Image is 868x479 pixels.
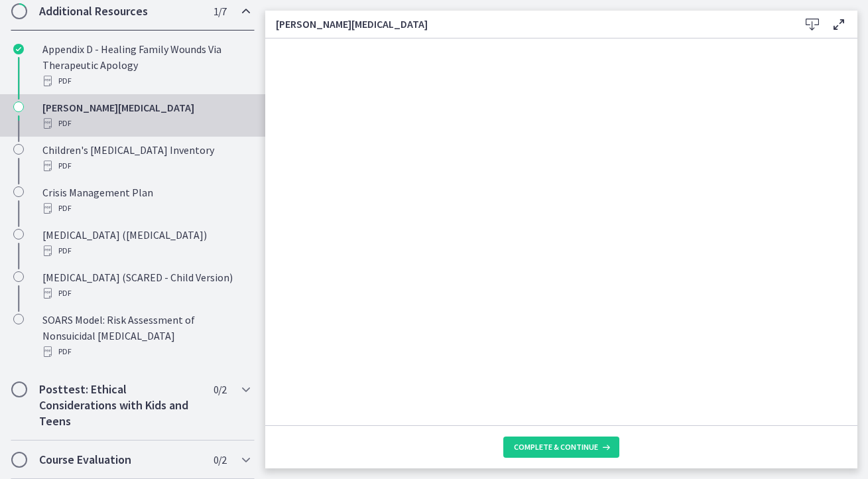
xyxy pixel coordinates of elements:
span: 0 / 2 [214,452,226,468]
div: [MEDICAL_DATA] ([MEDICAL_DATA]) [42,227,249,259]
span: Complete & continue [514,442,598,452]
div: PDF [42,344,249,360]
div: Children's [MEDICAL_DATA] Inventory [42,142,249,174]
div: [PERSON_NAME][MEDICAL_DATA] [42,100,249,131]
div: Crisis Management Plan [42,184,249,216]
span: 0 / 2 [214,381,226,397]
div: Appendix D - Healing Family Wounds Via Therapeutic Apology [42,41,249,89]
div: PDF [42,115,249,131]
i: Completed [13,44,24,54]
div: PDF [42,200,249,216]
h2: Posttest: Ethical Considerations with Kids and Teens [39,381,201,429]
div: PDF [42,243,249,259]
div: [MEDICAL_DATA] (SCARED - Child Version) [42,269,249,301]
button: Complete & continue [503,437,619,458]
h2: Additional Resources [39,3,201,19]
div: PDF [42,158,249,174]
span: 1 / 7 [214,3,226,19]
div: SOARS Model: Risk Assessment of Nonsuicidal [MEDICAL_DATA] [42,312,249,360]
h2: Course Evaluation [39,452,201,468]
div: PDF [42,73,249,89]
h3: [PERSON_NAME][MEDICAL_DATA] [276,16,778,32]
div: PDF [42,285,249,301]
